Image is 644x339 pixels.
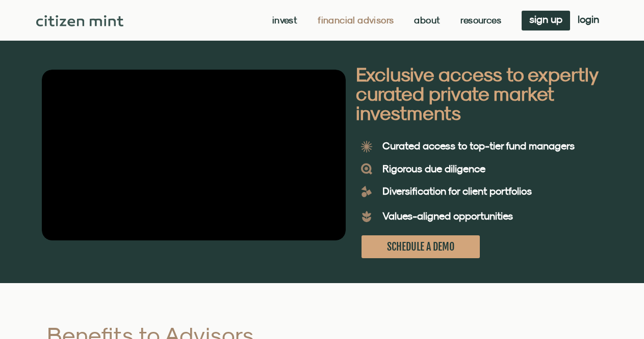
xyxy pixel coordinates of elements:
b: Rigorous due diligence [382,163,485,174]
a: sign up [522,11,570,30]
b: Curated access to top-tier fund managers [382,140,575,151]
b: Values-aligned opportunities [382,210,513,222]
a: About [414,15,440,25]
span: SCHEDULE A DEMO [387,240,454,253]
a: Financial Advisors [318,15,394,25]
span: login [578,16,599,23]
a: login [570,11,607,30]
a: SCHEDULE A DEMO [362,235,480,258]
span: sign up [529,16,562,23]
b: Exclusive access to expertly curated private market investments [356,63,598,124]
nav: Menu [272,15,501,25]
b: Diversification for client portfolios [382,185,532,197]
a: Invest [272,15,297,25]
a: Resources [460,15,501,25]
img: Citizen Mint [36,15,123,26]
